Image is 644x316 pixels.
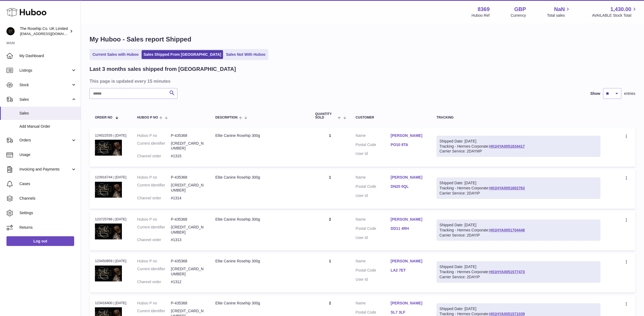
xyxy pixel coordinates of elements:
[137,225,171,235] dt: Current identifier
[356,268,391,274] dt: Postal Code
[391,133,426,138] a: [PERSON_NAME]
[137,183,171,193] dt: Current identifier
[356,301,391,307] dt: Name
[547,6,571,18] a: NaN Total sales
[489,228,525,232] a: H01HYA0051704448
[356,151,391,156] dt: User Id
[171,237,205,242] dd: #1313
[356,133,391,140] dt: Name
[356,184,391,190] dt: Postal Code
[137,175,171,180] dt: Huboo P no
[137,116,158,119] span: Huboo P no
[592,6,638,18] a: 1,430.00 AVAILABLE Stock Total
[95,140,122,156] img: 83691651847316.png
[137,217,171,222] dt: Huboo P no
[356,116,426,119] div: Customer
[391,259,426,264] a: [PERSON_NAME]
[437,136,601,157] div: Tracking - Hermes Corporate:
[310,253,350,293] td: 1
[171,217,205,222] dd: P-435368
[95,217,126,222] div: 123725786 | [DATE]
[95,223,122,239] img: 83691651847316.png
[95,175,126,180] div: 123916744 | [DATE]
[224,50,267,59] a: Sales Not With Huboo
[440,233,598,238] div: Carrier Service: 2DAYIP
[610,6,631,13] span: 1,430.00
[391,184,426,189] a: DN20 0QL
[171,133,205,138] dd: P-435368
[624,91,635,96] span: entries
[472,13,490,18] div: Huboo Ref
[440,139,598,144] div: Shipped Date: [DATE]
[356,175,391,181] dt: Name
[315,112,337,119] span: Quantity Sold
[137,266,171,277] dt: Current identifier
[478,6,490,13] strong: 8369
[95,116,112,119] span: Order No
[171,279,205,284] dd: #1312
[489,144,525,148] a: H01HYA0051834417
[19,124,77,129] span: Add Manual Order
[19,68,71,73] span: Listings
[19,210,77,216] span: Settings
[19,53,77,58] span: My Dashboard
[440,191,598,196] div: Carrier Service: 2DAYIP
[95,301,126,305] div: 123416400 | [DATE]
[171,266,205,277] dd: [CREDIT_CARD_NUMBER]
[6,236,74,246] a: Log out
[137,259,171,264] dt: Huboo P no
[514,6,526,13] strong: GBP
[19,152,77,157] span: Usage
[391,217,426,222] a: [PERSON_NAME]
[20,26,68,36] div: The Rosehip Co. UK Limited
[95,133,126,138] div: 124022535 | [DATE]
[19,167,71,172] span: Invoicing and Payments
[440,275,598,280] div: Carrier Service: 2DAYIP
[95,259,126,263] div: 123450859 | [DATE]
[391,175,426,180] a: [PERSON_NAME]
[19,97,71,102] span: Sales
[440,264,598,269] div: Shipped Date: [DATE]
[391,268,426,273] a: LA2 7ET
[391,301,426,306] a: [PERSON_NAME]
[547,13,571,18] span: Total sales
[171,141,205,151] dd: [CREDIT_CARD_NUMBER]
[137,154,171,159] dt: Channel order
[215,116,238,119] span: Description
[90,65,236,73] h2: Last 3 months sales shipped from [GEOGRAPHIC_DATA]
[171,175,205,180] dd: P-435368
[171,225,205,235] dd: [CREDIT_CARD_NUMBER]
[19,82,71,88] span: Stock
[6,27,15,35] img: sales@eliteequineuk.com
[437,220,601,241] div: Tracking - Hermes Corporate:
[440,149,598,154] div: Carrier Service: 2DAYMP
[19,181,77,186] span: Cases
[356,277,391,282] dt: User Id
[592,13,638,18] span: AVAILABLE Stock Total
[91,50,141,59] a: Current Sales with Huboo
[19,196,77,201] span: Channels
[356,193,391,198] dt: User Id
[137,133,171,138] dt: Huboo P no
[440,306,598,311] div: Shipped Date: [DATE]
[391,142,426,147] a: PO10 8TA
[489,186,525,190] a: H01HYA0051802763
[440,180,598,186] div: Shipped Date: [DATE]
[20,32,79,36] span: [EMAIL_ADDRESS][DOMAIN_NAME]
[440,223,598,228] div: Shipped Date: [DATE]
[356,226,391,232] dt: Postal Code
[19,225,77,230] span: Returns
[215,301,304,306] div: Elite Canine Rosehip 300g
[489,312,525,316] a: H01HYA0051571039
[171,196,205,201] dd: #1314
[142,50,223,59] a: Sales Shipped From [GEOGRAPHIC_DATA]
[19,138,71,143] span: Orders
[171,301,205,306] dd: P-435368
[137,301,171,306] dt: Huboo P no
[554,6,565,13] span: NaN
[137,141,171,151] dt: Current identifier
[171,183,205,193] dd: [CREDIT_CARD_NUMBER]
[590,91,600,96] label: Show
[215,175,304,180] div: Elite Canine Rosehip 300g
[356,142,391,149] dt: Postal Code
